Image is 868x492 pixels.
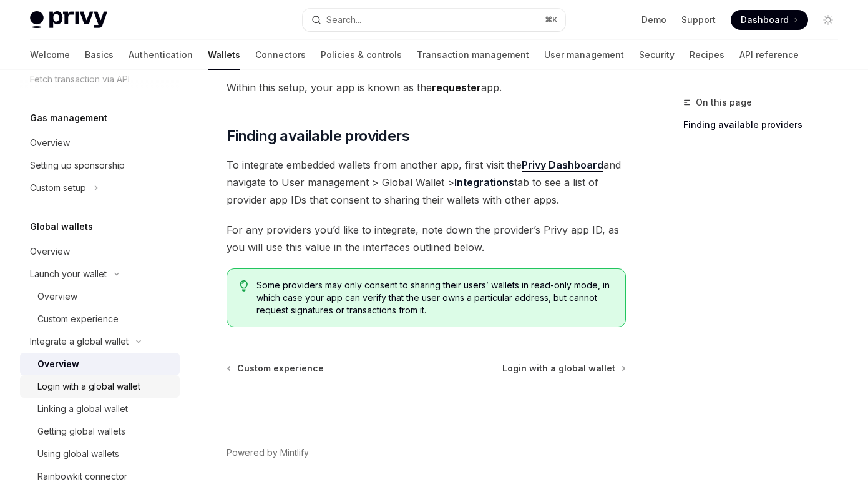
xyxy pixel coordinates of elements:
[227,221,626,256] span: For any providers you’d like to integrate, note down the provider’s Privy app ID, as you will use...
[37,312,119,327] div: Custom experience
[228,362,324,375] a: Custom experience
[85,40,114,70] a: Basics
[321,40,402,70] a: Policies & controls
[690,40,724,70] a: Recipes
[255,40,306,70] a: Connectors
[20,398,180,420] a: Linking a global wallet
[20,285,180,308] a: Overview
[30,334,129,349] div: Integrate a global wallet
[417,40,529,70] a: Transaction management
[240,280,248,292] svg: Tip
[37,289,77,304] div: Overview
[30,135,70,150] div: Overview
[37,401,128,416] div: Linking a global wallet
[545,15,558,25] span: ⌘ K
[818,10,838,30] button: Toggle dark mode
[129,40,193,70] a: Authentication
[20,154,180,177] a: Setting up sponsorship
[326,12,361,27] div: Search...
[20,240,180,263] a: Overview
[522,159,603,172] a: Privy Dashboard
[432,81,481,94] strong: requester
[37,446,119,461] div: Using global wallets
[256,279,613,317] span: Some providers may only consent to sharing their users’ wallets in read-only mode, in which case ...
[454,176,514,189] strong: Integrations
[227,156,626,209] span: To integrate embedded wallets from another app, first visit the and navigate to User management >...
[30,180,86,195] div: Custom setup
[731,10,808,30] a: Dashboard
[20,308,180,330] a: Custom experience
[37,424,125,439] div: Getting global wallets
[227,79,626,96] span: Within this setup, your app is known as the app.
[208,40,240,70] a: Wallets
[30,219,93,234] h5: Global wallets
[639,40,675,70] a: Security
[303,9,565,31] button: Search...⌘K
[502,362,615,375] span: Login with a global wallet
[544,40,624,70] a: User management
[20,465,180,488] a: Rainbowkit connector
[454,176,514,189] a: Integrations
[30,111,107,125] h5: Gas management
[30,244,70,259] div: Overview
[30,40,70,70] a: Welcome
[37,469,127,484] div: Rainbowkit connector
[37,357,79,371] div: Overview
[739,40,799,70] a: API reference
[741,14,789,26] span: Dashboard
[683,115,848,135] a: Finding available providers
[227,446,309,459] a: Powered by Mintlify
[30,158,125,173] div: Setting up sponsorship
[20,375,180,398] a: Login with a global wallet
[696,95,752,110] span: On this page
[237,362,324,375] span: Custom experience
[20,353,180,375] a: Overview
[502,362,625,375] a: Login with a global wallet
[227,126,409,146] span: Finding available providers
[681,14,716,26] a: Support
[20,132,180,154] a: Overview
[30,11,107,29] img: light logo
[30,267,107,282] div: Launch your wallet
[641,14,666,26] a: Demo
[37,379,140,394] div: Login with a global wallet
[522,159,603,171] strong: Privy Dashboard
[20,420,180,443] a: Getting global wallets
[20,443,180,465] a: Using global wallets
